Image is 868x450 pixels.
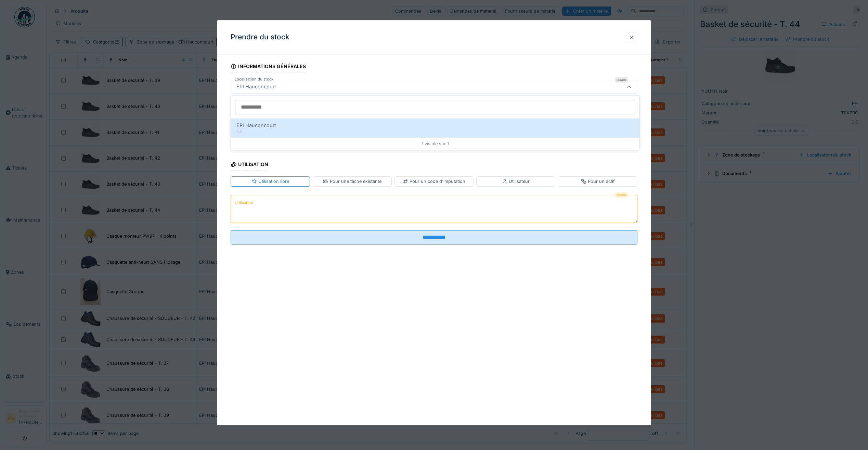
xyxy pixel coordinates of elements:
div: Pour un code d'imputation [403,178,465,185]
div: 0.0 [236,129,634,135]
div: Utilisation [231,159,268,171]
div: Utilisation libre [251,178,289,185]
div: Informations générales [231,61,306,73]
div: Requis [615,77,628,83]
h3: Prendre du stock [231,33,289,41]
div: Utilisateur [502,178,530,185]
span: EPI Hauconcourt [236,122,276,129]
div: EPI Hauconcourt [234,83,279,90]
div: 1 visible sur 1 [231,137,639,150]
label: Utilisation [233,199,255,207]
div: Requis [615,192,628,198]
div: Pour une tâche existante [323,178,381,185]
div: Pour un actif [581,178,615,185]
label: Localisation du stock [233,76,275,82]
